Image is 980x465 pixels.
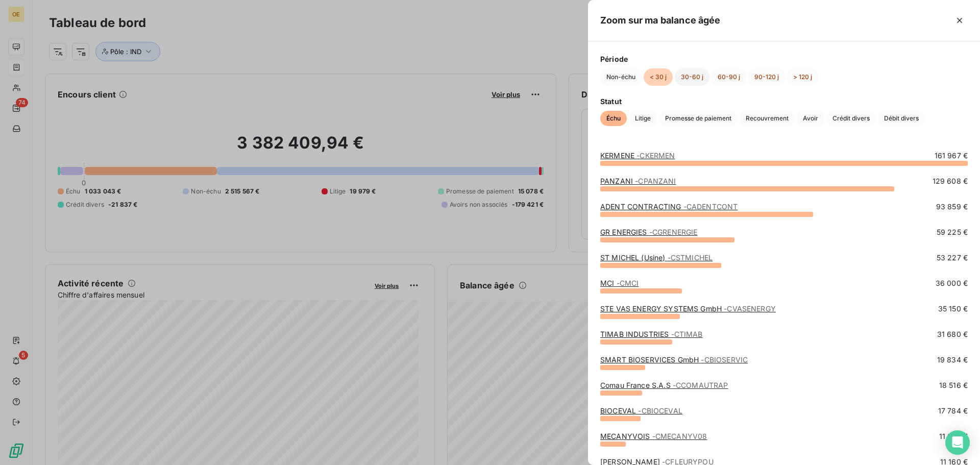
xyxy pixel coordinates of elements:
[638,406,682,415] span: - CBIOCEVAL
[635,177,676,185] span: - CPANZANI
[787,68,818,86] button: > 120 j
[600,304,776,313] a: STE VAS ENERGY SYSTEMS GmbH
[937,227,968,237] span: 59 225 €
[600,279,639,287] a: MCI
[933,176,968,186] span: 129 608 €
[636,151,675,160] span: - CKERMEN
[937,329,968,339] span: 31 680 €
[600,177,676,185] a: PANZANI
[683,202,738,211] span: - CADENTCONT
[936,202,968,212] span: 93 859 €
[935,151,968,161] span: 161 967 €
[936,278,968,288] span: 36 000 €
[659,111,738,126] button: Promesse de paiement
[938,304,968,314] span: 35 150 €
[878,111,925,126] button: Débit divers
[652,432,707,440] span: - CMECANYV08
[649,228,698,236] span: - CGRENERGIE
[600,54,968,64] span: Période
[939,431,968,442] span: 11 256 €
[748,68,785,86] button: 90-120 j
[937,355,968,365] span: 19 834 €
[600,111,627,126] button: Échu
[617,279,639,287] span: - CMCI
[675,68,709,86] button: 30-60 j
[712,68,746,86] button: 60-90 j
[797,111,824,126] button: Avoir
[945,430,970,455] div: Open Intercom Messenger
[600,151,675,160] a: KERMENE
[701,355,748,364] span: - CBIOSERVIC
[600,355,748,364] a: SMART BIOSERVICES GmbH
[629,111,657,126] button: Litige
[600,202,738,211] a: ADENT CONTRACTING
[600,13,721,28] h5: Zoom sur ma balance âgée
[600,381,728,389] a: Comau France S.A.S
[671,330,703,338] span: - CTIMAB
[644,68,673,86] button: < 30 j
[938,406,968,416] span: 17 784 €
[600,253,713,262] a: ST MICHEL (Usine)
[668,253,713,262] span: - CSTMICHEL
[724,304,776,313] span: - CVASENERGY
[939,380,968,390] span: 18 516 €
[937,253,968,263] span: 53 227 €
[826,111,876,126] button: Crédit divers
[600,68,642,86] button: Non-échu
[600,406,682,415] a: BIOCEVAL
[600,432,707,440] a: MECANYVOIS
[600,228,697,236] a: GR ENERGIES
[740,111,795,126] button: Recouvrement
[673,381,728,389] span: - CCOMAUTRAP
[600,330,703,338] a: TIMAB INDUSTRIES
[600,96,968,107] span: Statut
